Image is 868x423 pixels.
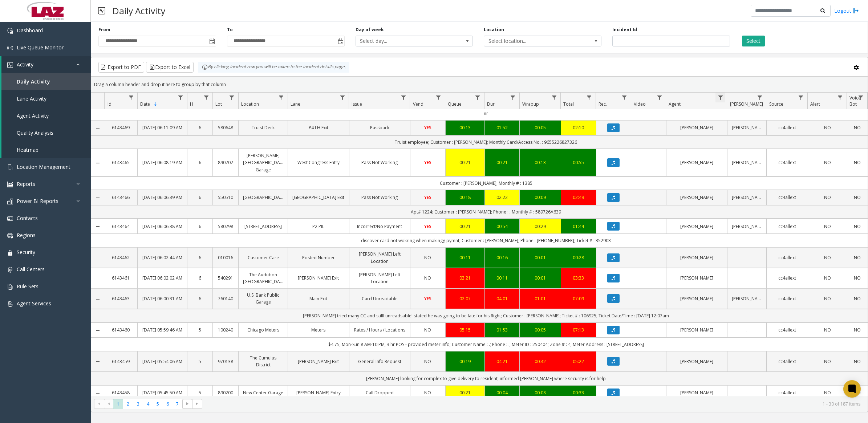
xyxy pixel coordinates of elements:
[489,194,515,201] div: 02:22
[424,125,431,131] span: YES
[424,255,431,261] span: NO
[489,124,515,131] a: 01:52
[146,62,194,73] button: Export to Excel
[356,27,384,33] label: Day of week
[7,28,13,34] img: 'icon'
[434,93,443,102] a: Vend Filter Menu
[104,135,868,149] td: Truist employee; Customer : [PERSON_NAME]; Monthly Card/Access No. : 9655226827326
[208,36,216,46] span: Toggle popup
[771,326,803,333] a: cc4allext
[742,36,765,46] button: Select
[17,249,35,256] span: Security
[415,295,441,302] a: YES
[243,292,283,305] a: U.S. Bank Public Garage
[17,232,36,239] span: Regions
[17,266,45,273] span: Call Centers
[715,93,725,102] a: Agent Filter Menu
[7,182,13,187] img: 'icon'
[771,159,803,166] a: cc4allext
[17,215,38,221] span: Contacts
[142,358,182,365] a: [DATE] 05:54:06 AM
[812,295,843,302] a: NO
[771,194,803,201] a: cc4allext
[450,254,480,261] div: 00:11
[292,254,344,261] a: Posted Number
[565,295,592,302] a: 07:09
[104,107,868,120] td: nr
[7,284,13,290] img: 'icon'
[524,274,556,281] a: 00:01
[356,36,449,46] span: Select day...
[771,274,803,281] a: cc4allext
[337,93,347,102] a: Lane Filter Menu
[91,359,104,365] a: Collapse Details
[524,295,556,302] div: 01:01
[484,27,504,33] label: Location
[524,254,556,261] a: 00:01
[450,295,480,302] a: 02:07
[354,124,406,131] a: Passback
[17,27,43,34] span: Dashboard
[276,93,286,102] a: Location Filter Menu
[354,223,406,230] a: Incorrect/No Payment
[217,223,234,230] a: 580298
[771,358,803,365] a: cc4allext
[812,223,843,230] a: NO
[565,124,592,131] div: 02:10
[771,124,803,131] a: cc4allext
[565,274,592,281] a: 03:33
[126,93,136,102] a: Id Filter Menu
[524,159,556,166] a: 00:13
[192,223,208,230] a: 6
[424,296,431,302] span: YES
[398,93,408,102] a: Issue Filter Menu
[489,254,515,261] a: 00:16
[853,7,859,15] img: logout
[565,223,592,230] a: 01:44
[354,159,406,166] a: Pass Not Working
[292,223,344,230] a: P2 PIL
[243,254,283,261] a: Customer Care
[243,194,283,201] a: [GEOGRAPHIC_DATA]
[98,62,144,73] button: Export to PDF
[450,223,480,230] a: 00:21
[336,36,344,46] span: Toggle popup
[192,194,208,201] a: 6
[852,194,863,201] a: NO
[771,389,803,396] a: cc4allext
[524,358,556,365] div: 00:42
[192,274,208,281] a: 6
[7,62,13,68] img: 'icon'
[217,295,234,302] a: 760140
[109,389,133,396] a: 6143458
[450,389,480,396] div: 00:21
[524,223,556,230] a: 00:29
[415,274,441,281] a: NO
[292,326,344,333] a: Meters
[104,205,868,219] td: Apt# 1224; Customer : [PERSON_NAME]; Phone : ​; Monthly # : 589726A639
[565,254,592,261] a: 00:28
[450,159,480,166] div: 00:21
[732,124,762,131] a: [PERSON_NAME]
[17,180,35,187] span: Reports
[424,159,431,166] span: YES
[619,93,629,102] a: Rec. Filter Menu
[654,93,664,102] a: Video Filter Menu
[415,358,441,365] a: NO
[549,93,559,102] a: Wrapup Filter Menu
[812,159,843,166] a: NO
[217,159,234,166] a: 890202
[202,64,208,70] img: infoIcon.svg
[489,326,515,333] div: 01:53
[852,124,863,131] a: NO
[7,301,13,307] img: 'icon'
[192,254,208,261] a: 6
[7,45,13,51] img: 'icon'
[354,389,406,396] a: Call Dropped
[812,124,843,131] a: NO
[104,338,868,351] td: $4.75, Mon-Sun 8 AM-10 PM, 3 hr POS - provided meter info; Customer Name : .; Phone : .; Meter ID...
